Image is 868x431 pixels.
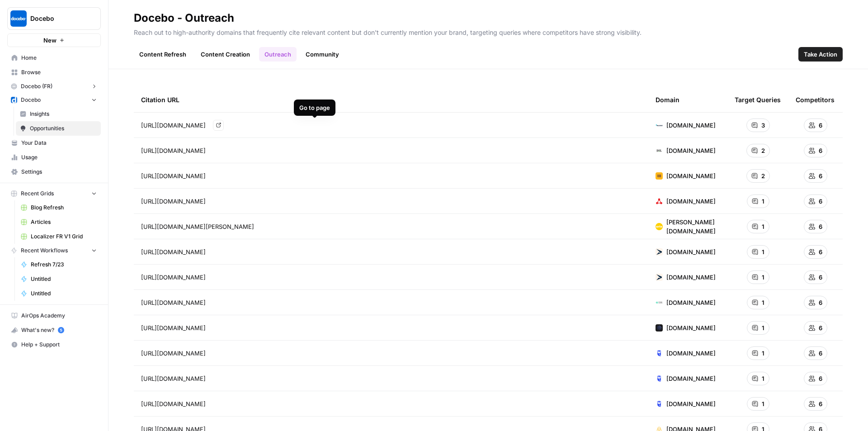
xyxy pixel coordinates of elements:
span: [URL][DOMAIN_NAME] [141,197,206,206]
button: Help + Support [7,337,101,352]
a: Content Creation [195,47,255,62]
a: Settings [7,165,101,179]
img: domains-146307.jpg [656,375,663,382]
span: [URL][DOMAIN_NAME] [141,146,206,155]
span: [URL][DOMAIN_NAME] [141,298,206,307]
span: 6 [819,349,822,358]
a: Insights [16,107,101,121]
img: y40elq8w6bmqlakrd2chaqr5nb67 [11,97,17,103]
span: Docebo [30,14,85,23]
span: [DOMAIN_NAME] [666,323,716,332]
span: 2 [761,171,765,180]
span: 6 [819,399,822,408]
a: AirOps Academy [7,308,101,323]
a: Opportunities [16,121,101,136]
p: Reach out to high-authority domains that frequently cite relevant content but don't currently men... [134,25,843,37]
span: [URL][DOMAIN_NAME] [141,121,206,130]
span: [DOMAIN_NAME] [666,121,716,130]
span: Untitled [31,289,97,298]
span: 6 [819,374,822,383]
span: Insights [30,110,97,118]
span: 1 [762,273,764,282]
span: 6 [819,121,822,130]
a: Untitled [17,286,101,301]
a: Community [300,47,344,62]
span: Help + Support [21,341,97,349]
span: 1 [762,323,764,332]
span: 1 [762,374,764,383]
div: Citation URL [141,87,641,112]
div: Competitors [796,87,835,112]
span: Refresh 7/23 [31,260,97,269]
span: [DOMAIN_NAME] [666,298,716,307]
span: 1 [762,298,764,307]
span: Take Action [804,50,837,59]
span: 1 [762,399,764,408]
img: domains-62370.jpg [656,299,663,306]
text: 5 [60,328,62,332]
span: 6 [819,171,822,180]
a: Usage [7,150,101,165]
div: Go to page [299,103,330,112]
span: Recent Grids [21,189,54,198]
div: What's new? [8,323,100,337]
span: Home [21,54,97,62]
a: Articles [17,215,101,229]
span: Blog Refresh [31,204,97,212]
span: 2 [761,146,765,155]
a: Localizer FR V1 Grid [17,229,101,244]
div: Domain [656,87,679,112]
div: Target Queries [735,87,781,112]
a: Refresh 7/23 [17,257,101,272]
span: [DOMAIN_NAME] [666,146,716,155]
span: Opportunities [30,124,97,133]
span: Untitled [31,275,97,283]
img: domains-168222.jpg [656,274,663,281]
img: domains-153209.jpg [656,223,663,230]
span: [URL][DOMAIN_NAME] [141,323,206,332]
span: 1 [762,349,764,358]
span: [DOMAIN_NAME] [666,273,716,282]
img: domains-146307.jpg [656,350,663,357]
span: 3 [761,121,765,130]
img: domains-146307.jpg [656,400,663,407]
a: Go to page https://www.elucidat.com/blog/elearning-authoring-tools/ [213,120,224,131]
img: domains-2681172.jpg [656,324,663,332]
span: 6 [819,273,822,282]
a: Outreach [259,47,297,62]
img: domains-3616.jpg [656,172,663,180]
span: [DOMAIN_NAME] [666,349,716,358]
a: Content Refresh [134,47,192,62]
a: Your Data [7,136,101,150]
span: Recent Workflows [21,246,68,255]
span: New [43,36,57,45]
img: domains-2676023.jpg [656,122,663,129]
button: Docebo [7,93,101,107]
span: [URL][DOMAIN_NAME] [141,247,206,256]
span: 1 [762,222,764,231]
span: Browse [21,68,97,76]
a: Browse [7,65,101,80]
span: 1 [762,197,764,206]
button: Recent Grids [7,187,101,200]
span: Docebo (FR) [21,82,52,90]
span: Your Data [21,139,97,147]
a: Blog Refresh [17,200,101,215]
span: Docebo [21,96,41,104]
span: Localizer FR V1 Grid [31,232,97,241]
button: Take Action [798,47,843,62]
span: [URL][DOMAIN_NAME][PERSON_NAME] [141,222,254,231]
img: domains-168222.jpg [656,248,663,256]
span: 6 [819,247,822,256]
button: Docebo (FR) [7,80,101,93]
div: Docebo - Outreach [134,11,234,25]
span: 6 [819,323,822,332]
span: Articles [31,218,97,226]
span: [URL][DOMAIN_NAME] [141,399,206,408]
button: Workspace: Docebo [7,7,101,30]
img: Docebo Logo [10,10,27,27]
span: AirOps Academy [21,312,97,320]
span: 1 [762,247,764,256]
span: Settings [21,168,97,176]
span: [URL][DOMAIN_NAME] [141,273,206,282]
